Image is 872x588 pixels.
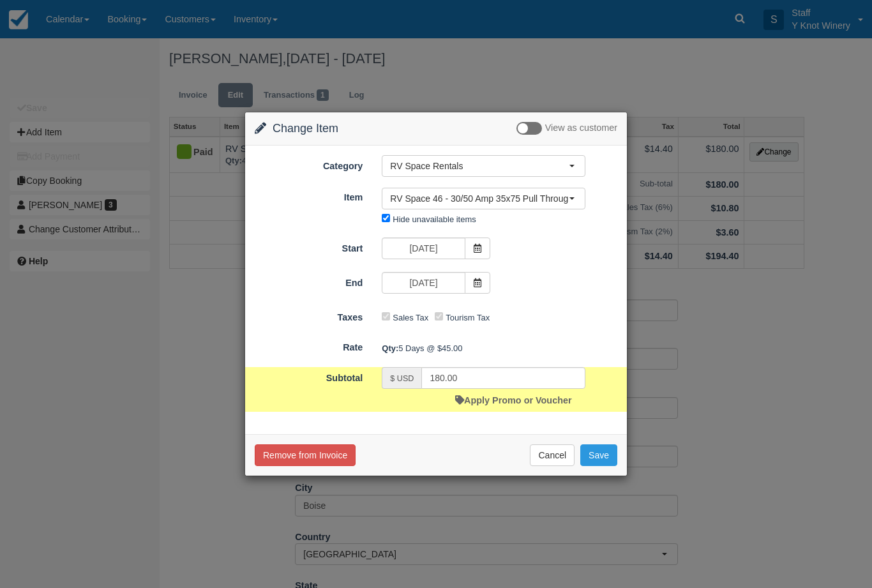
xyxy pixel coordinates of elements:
label: Taxes [245,306,372,324]
span: Change Item [273,122,338,135]
label: Hide unavailable items [393,215,476,224]
label: Category [245,155,372,173]
label: Subtotal [245,367,372,385]
label: Tourism Tax [446,313,490,322]
div: 5 Days @ $45.00 [372,338,627,359]
span: View as customer [545,123,617,133]
a: Apply Promo or Voucher [455,395,571,405]
small: $ USD [390,374,414,383]
label: Item [245,186,372,204]
button: Cancel [530,444,575,466]
button: RV Space 46 - 30/50 Amp 35x75 Pull Through [382,188,585,209]
button: Save [580,444,617,466]
label: End [245,272,372,290]
button: RV Space Rentals [382,155,585,177]
label: Rate [245,336,372,354]
span: RV Space Rentals [390,160,569,172]
label: Sales Tax [393,313,428,322]
strong: Qty [382,343,398,353]
button: Remove from Invoice [255,444,356,466]
label: Start [245,237,372,255]
span: RV Space 46 - 30/50 Amp 35x75 Pull Through [390,192,569,205]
